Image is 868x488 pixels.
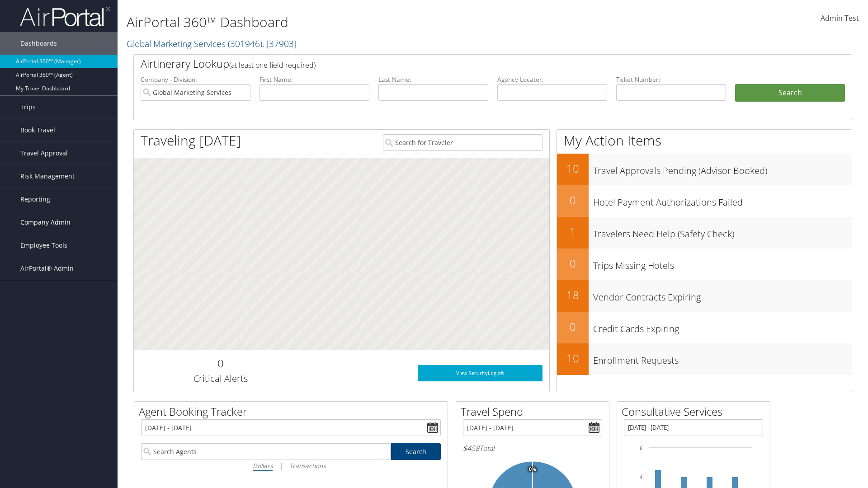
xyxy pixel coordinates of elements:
span: AirPortal® Admin [20,257,74,280]
h2: Airtinerary Lookup [141,56,785,71]
i: Transactions [289,461,325,470]
tspan: 6 [640,446,642,451]
label: Last Name: [378,75,488,84]
h2: 0 [557,319,589,334]
h2: Consultative Services [622,404,770,419]
a: Global Marketing Services [127,38,297,50]
a: Admin Test [821,5,859,33]
span: $458 [463,443,479,453]
button: Search [735,84,845,102]
h2: Travel Spend [461,404,609,419]
label: Company - Division: [141,75,250,84]
span: (at least one field required) [229,60,316,70]
h2: 18 [557,287,589,303]
h3: Trips Missing Hotels [593,255,852,272]
h3: Vendor Contracts Expiring [593,286,852,304]
div: | [141,460,441,471]
a: 0Credit Cards Expiring [557,312,852,343]
input: Search Agents [141,443,391,460]
a: 10Enrollment Requests [557,343,852,375]
h2: 10 [557,161,589,176]
h3: Travel Approvals Pending (Advisor Booked) [593,160,852,177]
a: Search [391,443,441,460]
span: Book Travel [20,119,55,141]
span: Company Admin [20,211,71,234]
label: Agency Locator: [497,75,607,84]
span: Employee Tools [20,234,67,257]
tspan: 4 [640,474,642,480]
span: ( 301946 ) [228,38,262,50]
i: Dollars [253,461,273,470]
h3: Critical Alerts [141,372,300,385]
span: Admin Test [821,13,859,23]
a: View SecurityLogic® [418,365,542,381]
h1: Traveling [DATE] [141,131,241,150]
a: 18Vendor Contracts Expiring [557,280,852,312]
h2: 0 [557,256,589,271]
h6: Total [463,443,602,453]
h2: 0 [557,192,589,208]
label: Ticket Number: [616,75,726,84]
h3: Hotel Payment Authorizations Failed [593,192,852,209]
a: 1Travelers Need Help (Safety Check) [557,217,852,249]
span: Travel Approval [20,142,68,164]
a: 0Trips Missing Hotels [557,249,852,280]
h3: Enrollment Requests [593,350,852,367]
h1: My Action Items [557,131,852,150]
label: First Name: [259,75,369,84]
h3: Travelers Need Help (Safety Check) [593,223,852,240]
span: Reporting [20,188,50,211]
span: Dashboards [20,32,57,55]
input: Search for Traveler [383,134,542,151]
span: , [ 37903 ] [262,38,297,50]
h1: AirPortal 360™ Dashboard [127,13,615,32]
h2: Agent Booking Tracker [139,404,448,419]
img: airportal-logo.png [20,6,110,27]
h2: 1 [557,224,589,239]
span: Trips [20,96,36,118]
h2: 0 [141,356,300,371]
span: Risk Management [20,165,75,188]
h2: 10 [557,351,589,366]
a: 10Travel Approvals Pending (Advisor Booked) [557,154,852,185]
h3: Credit Cards Expiring [593,318,852,335]
tspan: 0% [529,467,536,472]
a: 0Hotel Payment Authorizations Failed [557,185,852,217]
